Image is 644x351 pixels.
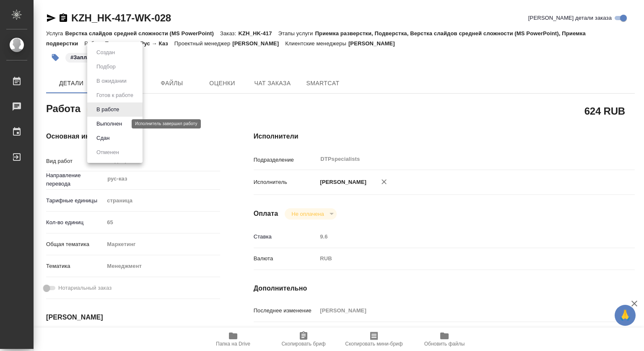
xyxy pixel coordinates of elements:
button: Создан [94,48,117,57]
button: Отменен [94,148,122,157]
button: Выполнен [94,119,125,128]
button: В работе [94,105,122,114]
button: Сдан [94,134,112,143]
button: Готов к работе [94,91,136,100]
button: В ожидании [94,76,129,86]
button: Подбор [94,62,118,71]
